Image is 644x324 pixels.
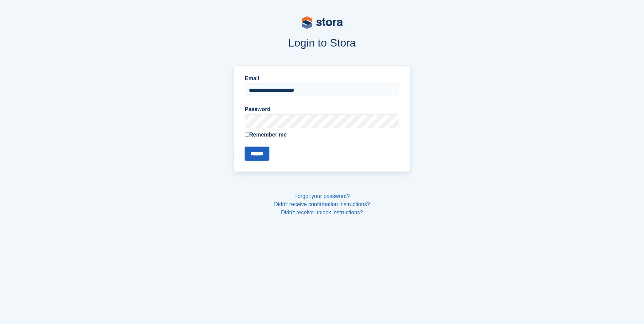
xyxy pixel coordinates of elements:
[245,131,399,139] label: Remember me
[281,210,363,215] a: Didn't receive unlock instructions?
[274,201,370,207] a: Didn't receive confirmation instructions?
[302,16,343,29] img: stora-logo-53a41332b3708ae10de48c4981b4e9114cc0af31d8433b30ea865607fb682f29.svg
[245,105,399,113] label: Password
[104,37,540,49] h1: Login to Stora
[245,74,399,83] label: Email
[294,193,350,199] a: Forgot your password?
[245,132,249,137] input: Remember me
